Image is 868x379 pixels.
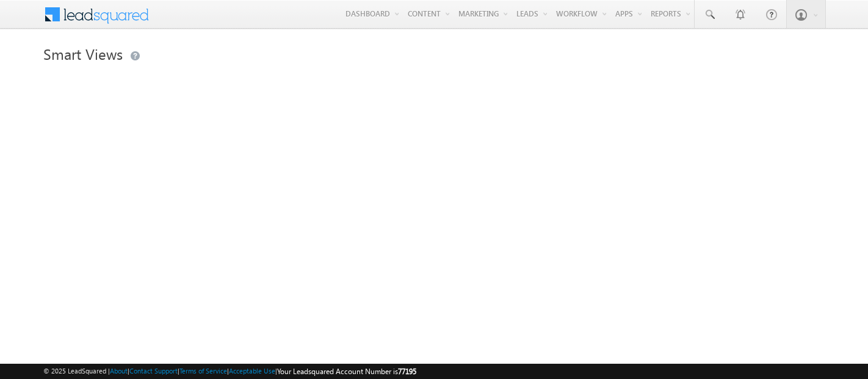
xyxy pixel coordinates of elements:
span: 77195 [398,367,416,376]
span: Smart Views [43,44,123,63]
a: About [110,367,128,375]
span: Your Leadsquared Account Number is [277,367,416,376]
a: Terms of Service [179,367,227,375]
a: Acceptable Use [229,367,275,375]
span: © 2025 LeadSquared | | | | | [43,366,416,377]
a: Contact Support [129,367,178,375]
